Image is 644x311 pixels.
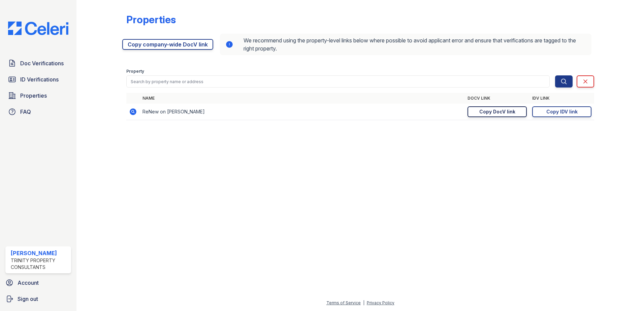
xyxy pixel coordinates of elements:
img: CE_Logo_Blue-a8612792a0a2168367f1c8372b55b34899dd931a85d93a1a3d3e32e68fde9ad4.png [3,22,74,35]
span: Sign out [18,295,38,303]
a: ID Verifications [5,73,71,86]
div: We recommend using the property-level links below where possible to avoid applicant error and ens... [220,34,591,55]
a: Sign out [3,292,74,306]
td: ReNew on [PERSON_NAME] [140,104,465,120]
div: Copy IDV link [546,108,578,115]
span: FAQ [20,108,31,116]
span: Account [18,279,39,287]
a: Account [3,276,74,289]
th: Name [140,93,465,104]
a: Properties [5,89,71,102]
a: Privacy Policy [367,300,394,305]
span: Properties [20,92,47,100]
div: Properties [126,13,176,26]
a: Copy IDV link [532,106,591,117]
th: IDV Link [529,93,594,104]
span: ID Verifications [20,75,59,83]
a: FAQ [5,105,71,118]
th: DocV Link [465,93,529,104]
label: Property [126,69,144,74]
a: Doc Verifications [5,57,71,70]
div: [PERSON_NAME] [11,249,68,257]
a: Copy DocV link [468,106,527,117]
span: Doc Verifications [20,59,64,67]
div: | [363,300,364,305]
input: Search by property name or address [126,75,550,88]
a: Terms of Service [326,300,361,305]
div: Trinity Property Consultants [11,257,68,271]
a: Copy company-wide DocV link [122,39,213,50]
div: Copy DocV link [479,108,515,115]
